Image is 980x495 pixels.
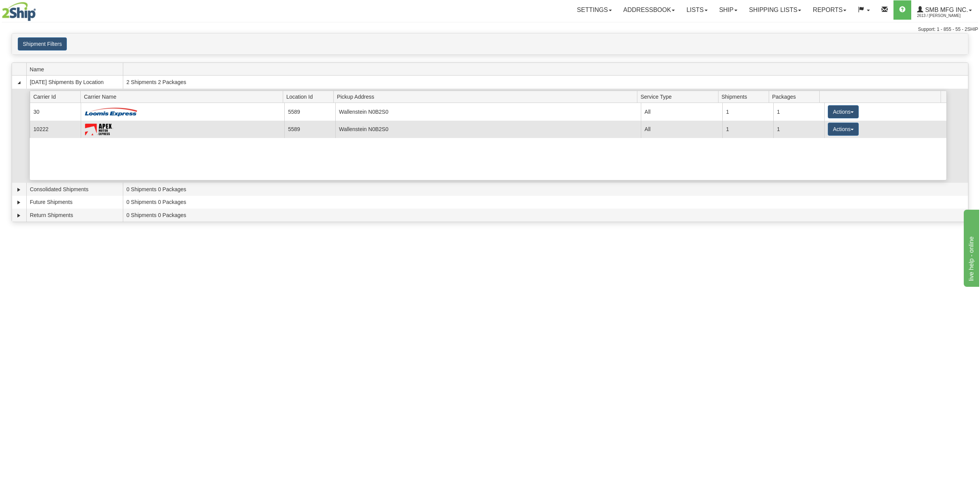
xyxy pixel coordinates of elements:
[84,123,113,136] img: Apex Motor Express
[284,103,335,120] td: 5589
[26,196,123,209] td: Future Shipments
[84,91,283,103] span: Carrier Name
[571,0,618,20] a: Settings
[286,91,333,103] span: Location Id
[15,79,23,86] a: Collapse
[722,121,773,138] td: 1
[33,91,80,103] span: Carrier Id
[618,0,681,20] a: Addressbook
[15,199,23,206] a: Expand
[15,212,23,219] a: Expand
[2,26,978,33] div: Support: 1 - 855 - 55 - 2SHIP
[641,121,722,138] td: All
[6,5,71,14] div: live help - online
[123,196,968,209] td: 0 Shipments 0 Packages
[84,106,138,117] img: Loomis Express
[828,123,859,136] button: Actions
[30,103,81,120] td: 30
[681,0,713,20] a: Lists
[2,2,36,21] img: logo2613.jpg
[335,121,641,138] td: Wallenstein N0B2S0
[640,91,718,103] span: Service Type
[641,103,722,120] td: All
[30,121,81,138] td: 10222
[722,91,769,103] span: Shipments
[30,63,123,75] span: Name
[917,12,975,20] span: 2613 / [PERSON_NAME]
[743,0,807,20] a: Shipping lists
[713,0,743,20] a: Ship
[26,76,123,89] td: [DATE] Shipments By Location
[26,183,123,196] td: Consolidated Shipments
[26,209,123,222] td: Return Shipments
[962,208,979,287] iframe: chat widget
[284,121,335,138] td: 5589
[18,37,67,51] button: Shipment Filters
[123,76,968,89] td: 2 Shipments 2 Packages
[15,186,23,194] a: Expand
[773,103,824,120] td: 1
[923,7,968,13] span: SMB MFG INC.
[773,121,824,138] td: 1
[772,91,819,103] span: Packages
[123,183,968,196] td: 0 Shipments 0 Packages
[337,91,637,103] span: Pickup Address
[807,0,852,20] a: Reports
[123,209,968,222] td: 0 Shipments 0 Packages
[828,105,859,118] button: Actions
[335,103,641,120] td: Wallenstein N0B2S0
[722,103,773,120] td: 1
[911,0,978,20] a: SMB MFG INC. 2613 / [PERSON_NAME]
